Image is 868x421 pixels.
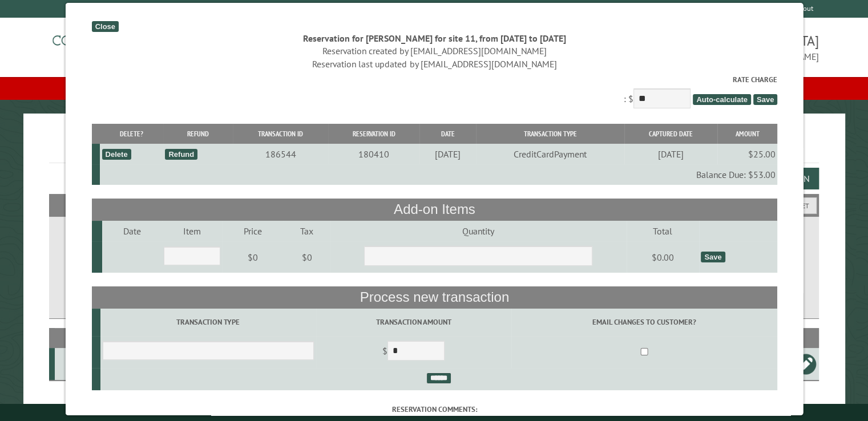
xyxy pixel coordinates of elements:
[370,408,499,416] small: © Campground Commander LLC. All rights reserved.
[91,199,777,220] th: Add-on Items
[232,124,328,144] th: Transaction ID
[49,194,819,216] h2: Filters
[91,44,777,57] div: Reservation created by [EMAIL_ADDRESS][DOMAIN_NAME]
[512,317,775,327] label: Email changes to customer?
[91,286,777,308] th: Process new transaction
[717,124,777,144] th: Amount
[102,221,162,241] td: Date
[330,221,625,241] td: Quantity
[165,149,197,160] div: Refund
[163,124,232,144] th: Refund
[162,221,221,241] td: Item
[626,221,699,241] td: Total
[717,144,777,164] td: $25.00
[692,94,750,105] span: Auto-calculate
[316,336,511,368] td: $
[624,124,717,144] th: Captured Date
[59,358,99,370] div: 11
[475,144,623,164] td: CreditCardPayment
[475,124,623,144] th: Transaction Type
[91,21,118,32] div: Close
[91,58,777,70] div: Reservation last updated by [EMAIL_ADDRESS][DOMAIN_NAME]
[99,124,163,144] th: Delete?
[91,74,777,111] div: : $
[232,144,328,164] td: 186544
[55,328,101,348] th: Site
[91,74,777,85] label: Rate Charge
[317,317,509,327] label: Transaction Amount
[700,252,724,262] div: Save
[99,164,777,185] td: Balance Due: $53.00
[102,317,314,327] label: Transaction Type
[626,241,699,273] td: $0.00
[753,94,777,105] span: Save
[328,144,419,164] td: 180410
[49,22,192,67] img: Campground Commander
[91,404,777,415] label: Reservation comments:
[91,32,777,44] div: Reservation for [PERSON_NAME] for site 11, from [DATE] to [DATE]
[624,144,717,164] td: [DATE]
[102,149,131,160] div: Delete
[283,241,330,273] td: $0
[419,124,475,144] th: Date
[221,221,283,241] td: Price
[221,241,283,273] td: $0
[328,124,419,144] th: Reservation ID
[283,221,330,241] td: Tax
[419,144,475,164] td: [DATE]
[49,132,819,163] h1: Reservations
